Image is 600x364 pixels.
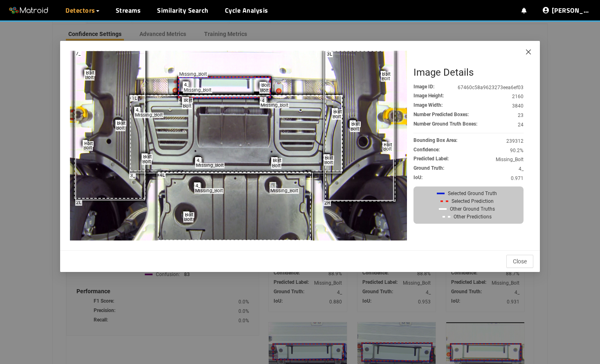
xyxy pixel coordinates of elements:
span: Missing_Bolt [270,188,299,194]
p: Selected Ground Truth [448,190,497,198]
span: Missing_Bolt [260,103,289,108]
span: Bolt [261,83,271,88]
p: 3840 [512,102,524,110]
p: Number Predicted Boxes : [413,111,469,120]
span: close [525,49,532,55]
p: 239312 [506,137,524,145]
span: Bolt [182,103,192,109]
p: IoU : [413,174,422,183]
p: 23 [518,112,524,119]
span: 2_ [157,240,163,246]
p: 2160 [512,93,524,101]
a: Cycle Analysis [225,5,268,15]
span: Missing_Bolt [195,163,225,169]
span: Bolt [115,126,126,131]
span: Missing_Bolt [134,112,164,118]
span: 7_ [75,51,81,57]
span: 4L [159,173,166,178]
p: 0.971 [511,175,524,182]
span: 4_ [178,98,185,103]
p: 67460c58a9623273eea6ef03 [458,84,524,92]
span: 2L [75,200,82,206]
p: Bounding Box Area : [413,137,457,146]
p: Image ID : [413,83,434,92]
p: Ground Truth : [413,164,444,174]
span: Bolt [183,217,193,222]
span: Detectors [65,5,95,15]
span: Close [513,257,527,266]
p: 4_ [519,165,524,173]
span: Bolt [84,75,94,81]
button: Close [506,255,533,268]
span: Bolt [383,142,393,148]
h3: Image Details [413,67,524,78]
p: Selected Prediction [452,198,494,205]
span: 2R [324,200,331,206]
p: Image Width : [413,101,443,111]
p: Predicted Label : [413,155,449,164]
span: Missing_Bolt [194,188,224,194]
span: Missing_Bolt [183,88,212,93]
a: Streams [116,5,141,15]
span: Bolt [83,141,94,147]
span: Bolt [142,159,152,165]
img: Matroid logo [8,4,49,17]
p: 24 [518,121,524,129]
p: Image Height : [413,92,444,101]
span: Bolt [350,126,360,132]
p: Other Ground Truths [450,205,495,213]
p: Confidence : [413,146,440,155]
p: Other Predictions [454,213,492,221]
span: Bolt [259,88,270,94]
span: Bolt [324,160,334,166]
span: Bolt [332,114,342,120]
span: Missing_Bolt [178,72,208,77]
span: Bolt [381,76,391,82]
span: Bolt [83,145,93,151]
p: Number Ground Truth Boxes : [413,120,477,130]
button: Close [517,41,540,64]
span: Bolt [85,70,95,76]
a: Similarity Search [157,5,209,15]
span: Bolt [271,163,281,169]
p: Missing_Bolt [496,156,524,164]
p: 90.2% [510,147,524,155]
span: Bolt [381,72,391,77]
span: Bolt [382,146,393,152]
